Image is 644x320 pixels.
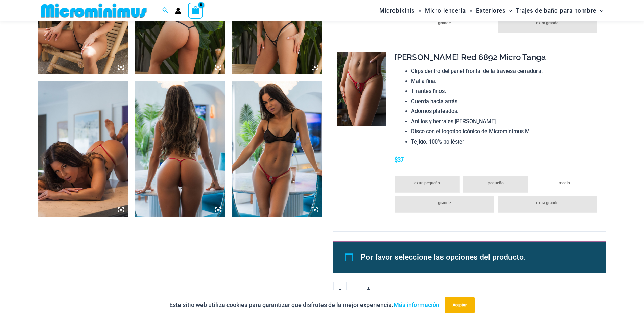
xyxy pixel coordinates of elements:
font: Cuerda hacia atrás. [411,98,459,105]
font: Micro lencería [425,7,466,14]
img: MM SHOP LOGO PLANO [38,3,149,18]
img: Microtanga Amanda Flame Red 6892 [232,81,322,217]
font: [PERSON_NAME] Red 6892 Micro Tanga [395,52,546,62]
font: extra grande [536,21,558,25]
font: Adornos plateados. [411,108,459,114]
font: Trajes de baño para hombre [516,7,596,14]
a: Trajes de baño para hombreAlternar menúAlternar menú [514,2,605,19]
font: Clips dentro del panel frontal de la traviesa cerradura. [411,68,543,74]
a: Enlace del icono de la cuenta [175,8,181,14]
font: Por favor seleccione las opciones del producto. [361,253,526,262]
nav: Navegación del sitio [377,1,606,20]
a: + [362,282,375,296]
a: Más información [393,301,439,308]
button: Aceptar [445,297,475,313]
font: extra grande [536,200,558,205]
span: Alternar menú [466,2,473,19]
li: extra grande [498,196,597,213]
font: medio [559,180,570,185]
font: Tejido: 100% poliéster [411,138,464,145]
li: extra grande [498,16,597,33]
font: pequeño [488,180,504,185]
li: pequeño [463,176,528,193]
a: - [333,282,346,296]
li: medio [532,176,597,189]
span: Alternar menú [415,2,422,19]
a: Ver carrito de compras, vacío [188,3,204,18]
li: extra pequeño [395,176,460,193]
a: Micro lenceríaAlternar menúAlternar menú [423,2,474,19]
span: Alternar menú [506,2,512,19]
font: Aceptar [453,303,467,307]
font: extra pequeño [414,180,440,185]
img: Microtanga Amanda Flame Red 6892 [38,81,128,217]
a: ExterioresAlternar menúAlternar menú [474,2,514,19]
font: $37 [395,157,404,163]
font: grande [438,21,451,25]
font: Exteriores [476,7,506,14]
img: Microtanga Amanda Flame Red 6892 [337,52,386,126]
font: Microbikinis [379,7,415,14]
font: + [367,285,370,293]
li: grande [395,16,494,29]
font: Anillos y herrajes [PERSON_NAME]. [411,118,497,125]
font: - [339,285,341,293]
font: Disco con el logotipo icónico de Microminimus M. [411,128,531,135]
font: Este sitio web utiliza cookies para garantizar que disfrutes de la mejor experiencia. [169,301,393,308]
li: grande [395,196,494,213]
font: Malla fina. [411,78,437,84]
img: Microtanga Amanda Flame Red 6892 [135,81,225,217]
font: grande [438,200,451,205]
font: Tirantes finos. [411,88,446,94]
a: Enlace del icono de búsqueda [162,6,168,15]
input: Cantidad de producto [346,282,362,296]
a: MicrobikinisAlternar menúAlternar menú [378,2,423,19]
span: Alternar menú [596,2,603,19]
